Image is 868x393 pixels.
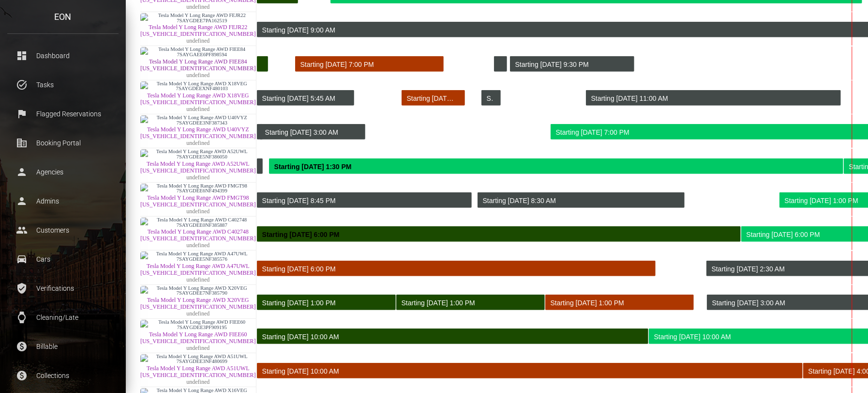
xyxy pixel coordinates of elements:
div: Starting [DATE] 8:45 PM [262,193,464,208]
div: Rented for 22 hours by Admin Block . Current status is rental . [481,90,501,106]
p: Verifications [15,281,111,296]
a: flag Flagged Reservations [7,102,119,126]
div: Rented for 9 days, 18 hours by Admin Block . Current status is rental . [478,192,685,208]
a: task_alt Tasks [7,73,119,97]
span: undefined [186,37,210,44]
img: Tesla Model Y Long Range AWD U40VYZ 7SAYGDEE3NF387343 [140,115,256,126]
strong: Starting [DATE] 1:30 PM [274,163,352,171]
td: Tesla Model Y Long Range AWD FIEE84 7SAYGAEE6PF898594 undefined undefined [140,46,256,80]
div: Starting [DATE] 1:00 PM [402,295,537,311]
p: Collections [15,368,111,383]
img: Tesla Model Y Long Range AWD FIEE84 7SAYGAEE6PF898594 [140,47,256,57]
p: Tasks [15,78,111,92]
a: Tesla Model Y Long Range AWD X18VEG [US_VEHICLE_IDENTIFICATION_NUMBER] [140,92,256,106]
span: undefined [186,106,210,112]
a: drive_eta Cars [7,247,119,271]
div: Starting [DATE] 3:00 AM [265,125,358,140]
a: paid Billable [7,334,119,359]
span: undefined [186,378,210,385]
a: person Agencies [7,160,119,184]
td: Tesla Model Y Long Range AWD A47UWL 7SAYGDEE5NF385576 undefined undefined [140,251,256,284]
p: Dashboard [15,48,111,63]
div: Starting [DATE] 10:00 AM [262,363,795,379]
div: Rented for 4 days, 23 hours by Admin Block . Current status is rental . [260,124,365,140]
td: Tesla Model Y Long Range AWD FIEE60 7SAYGDEE3PF909195 undefined undefined [140,319,256,353]
img: Tesla Model Y Long Range AWD A47UWL 7SAYGDEE5NF385576 [140,252,256,262]
span: undefined [186,276,210,283]
a: Tesla Model Y Long Range AWD FEJR22 [US_VEHICLE_IDENTIFICATION_NUMBER] [140,24,256,37]
span: undefined [186,208,210,215]
div: Rented for 15 days, 20 hours by Admin Block . Current status is rental . [257,124,263,140]
div: Starting [DATE] 1:00 PM [551,295,686,311]
div: Rented for 15 days, 8 hours by Admin Block . Current status is rental . [257,90,354,106]
div: Rented for 7 days by Shyi Oneal . Current status is late . [545,295,694,310]
p: Customers [15,223,111,237]
td: Tesla Model Y Long Range AWD U40VYZ 7SAYGDEE3NF387343 undefined undefined [140,114,256,148]
span: undefined [186,140,210,146]
span: undefined [186,3,210,10]
div: Starting [DATE] 7:00 PM [300,57,436,72]
div: Starting [DATE] 1:00 PM [262,295,388,311]
div: Rented for 30 days by Stanley Williams . Current status is completed . [257,226,741,242]
div: Starting [DATE] 6:00 PM [262,261,648,277]
a: corporate_fare Booking Portal [7,131,119,155]
div: Rented for 40 days, 6 hours by salomon kouassi . Current status is late . [257,363,803,378]
div: Rented for 30 days by Payam Cherchian . Current status is completed . [257,329,648,344]
span: undefined [186,174,210,181]
p: Booking Portal [15,136,111,150]
img: Tesla Model Y Long Range AWD C402748 7SAYGDEE0NF385887 [140,218,256,228]
div: Rented for 16 hours by Yi Li . Current status is completed . [257,56,268,72]
div: Rented for 3 days by LaShanaeHolmes Holmes . Current status is late . [402,90,465,106]
a: Tesla Model Y Long Range AWD A47UWL [US_VEHICLE_IDENTIFICATION_NUMBER] [140,263,256,276]
a: people Customers [7,218,119,242]
div: Rented for 15 hours by Admin Block . Current status is rental . [494,56,507,72]
a: Tesla Model Y Long Range AWD U40VYZ [US_VEHICLE_IDENTIFICATION_NUMBER] [140,126,256,140]
img: Tesla Model Y Long Range AWD A51UWL 7SAYGDEE3NF480699 [140,354,256,364]
td: Tesla Model Y Long Range AWD C402748 7SAYGDEE0NF385887 undefined undefined [140,217,256,251]
a: paid Collections [7,363,119,388]
p: Cars [15,252,111,267]
td: Tesla Model Y Long Range AWD FEJR22 7SAYGDEE7PA162519 undefined undefined [140,12,256,46]
a: watch Cleaning/Late [7,305,119,330]
div: Starting [DATE] 5:45 AM [262,91,346,106]
div: Rented for 7 days by Shyi Oneal . Current status is completed . [257,295,396,310]
td: Tesla Model Y Long Range AWD X18VEG 7SAYGDEEXNF480103 undefined undefined [140,80,256,114]
a: verified_user Verifications [7,276,119,300]
span: undefined [186,345,210,351]
td: Tesla Model Y Long Range AWD A52UWL 7SAYGDEE5NF386050 undefined undefined [140,148,256,182]
p: Cleaning/Late [15,310,111,325]
div: Starting [DATE] 9:30 PM [515,57,627,72]
strong: Starting [DATE] 6:00 PM [262,231,340,238]
a: Tesla Model Y Long Range AWD FIEE84 [US_VEHICLE_IDENTIFICATION_NUMBER] [140,58,256,72]
span: undefined [186,72,210,79]
div: Rented for 5 days, 20 hours by Admin Block . Current status is rental . [510,56,634,72]
img: Tesla Model Y Long Range AWD FIEE60 7SAYGDEE3PF909195 [140,320,256,330]
div: Rented for 4 days, 13 hours by Admin Block . Current status is rental . [257,158,263,174]
p: Agencies [15,165,111,179]
span: undefined [186,310,210,317]
a: Tesla Model Y Long Range AWD FIEE60 [US_VEHICLE_IDENTIFICATION_NUMBER] [140,331,256,345]
span: undefined [186,242,210,249]
a: person Admins [7,189,119,213]
a: Tesla Model Y Long Range AWD C402748 [US_VEHICLE_IDENTIFICATION_NUMBER] [140,228,256,242]
div: Starting [DATE] 7:00 PM [407,91,457,106]
a: Tesla Model Y Long Range AWD A52UWL [US_VEHICLE_IDENTIFICATION_NUMBER] [140,160,256,174]
img: Tesla Model Y Long Range AWD X18VEG 7SAYGDEEXNF480103 [140,81,256,92]
img: Tesla Model Y Long Range AWD A52UWL 7SAYGDEE5NF386050 [140,149,256,159]
div: Rented for 27 days by David Park . Current status is rental . [269,158,843,174]
img: Tesla Model Y Long Range AWD X20VEG 7SAYGDEE7NF385790 [140,286,256,296]
p: Admins [15,194,111,208]
img: Tesla Model Y Long Range AWD FMGT98 7SAYGDEE6NF494399 [140,184,256,194]
td: Tesla Model Y Long Range AWD X20VEG 7SAYGDEE7NF385790 undefined undefined [140,285,256,319]
a: dashboard Dashboard [7,44,119,68]
td: Tesla Model Y Long Range AWD FMGT98 7SAYGDEE6NF494399 undefined undefined [140,183,256,217]
div: Rented for 30 days by Jordan Smith . Current status is late . [257,261,656,276]
div: Rented for 17 days, 6 hours by Admin Block . Current status is rental . [257,192,472,208]
div: Starting [DATE] 1:00 PM [487,91,493,106]
div: Rented for 7 days by Haiyang Zhang . Current status is late . [295,56,444,72]
a: Tesla Model Y Long Range AWD X20VEG [US_VEHICLE_IDENTIFICATION_NUMBER] [140,297,256,310]
div: Rented for 12 days by Admin Block . Current status is rental . [586,90,841,106]
div: Rented for 7 days by Shyi Oneal . Current status is completed . [396,295,545,310]
td: Tesla Model Y Long Range AWD A51UWL 7SAYGDEE3NF480699 undefined undefined [140,353,256,387]
a: Tesla Model Y Long Range AWD A51UWL [US_VEHICLE_IDENTIFICATION_NUMBER] [140,365,256,378]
